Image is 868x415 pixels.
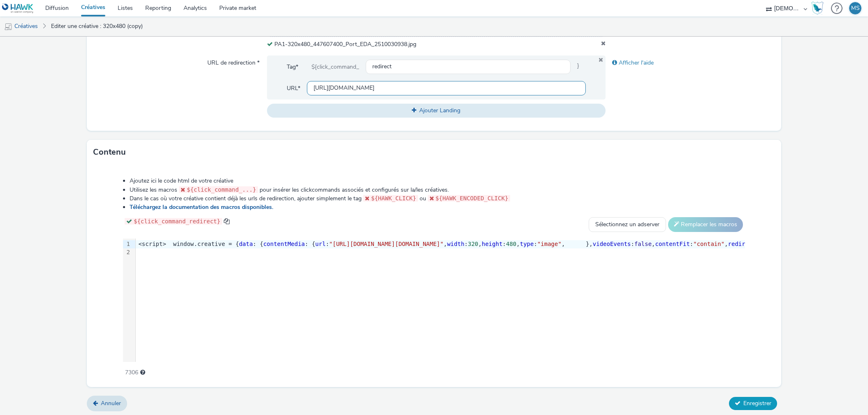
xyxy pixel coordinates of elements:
span: contentFit [655,241,690,247]
span: url [315,241,325,247]
button: Remplacer les macros [668,217,743,232]
span: contentMedia [263,241,305,247]
div: 2 [123,248,131,257]
div: Afficher l'aide [606,56,775,70]
li: Dans le cas où votre créative contient déjà les urls de redirection, ajouter simplement le tag ou [130,194,745,203]
span: 7306 [125,369,138,377]
span: 480 [506,241,516,247]
span: "contain" [693,241,724,247]
img: mobile [4,23,12,31]
span: "image" [537,241,562,247]
li: Utilisez les macros pour insérer les clickcommands associés et configurés sur la/les créatives. [130,185,745,194]
img: Hawk Academy [811,2,824,15]
span: ${HAWK_CLICK} [371,195,416,202]
span: ${click_command_redirect} [134,218,220,225]
span: 320 [468,241,478,247]
div: MS [851,2,860,14]
button: Ajouter Landing [267,104,606,118]
span: "[URL][DOMAIN_NAME][DOMAIN_NAME]" [329,241,443,247]
span: data [239,241,253,247]
span: false [634,241,652,247]
div: ${click_command_ [305,60,366,74]
img: undefined Logo [2,3,34,14]
label: URL de redirection * [204,56,263,67]
span: redirect [728,241,756,247]
a: Annuler [87,396,127,411]
span: ${click_command_...} [187,186,256,193]
span: ${HAWK_ENCODED_CLICK} [436,195,508,202]
span: Annuler [101,399,121,407]
div: 1 [123,240,131,248]
button: Enregistrer [729,397,777,410]
div: Longueur maximale conseillée 3000 caractères. [140,369,145,377]
span: width [447,241,464,247]
h3: Contenu [93,146,126,158]
span: type [520,241,534,247]
span: PA1-320x480_447607400_Port_EDA_2510030938.jpg [274,40,416,48]
a: Hawk Academy [811,2,827,15]
span: Enregistrer [743,399,771,407]
span: videoEvents [593,241,631,247]
span: copy to clipboard [224,218,230,224]
input: url... [307,81,586,95]
span: } [571,60,586,74]
a: Téléchargez la documentation des macros disponibles. [130,203,276,211]
span: height [482,241,503,247]
span: Ajouter Landing [419,107,460,114]
li: Ajoutez ici le code html de votre créative [130,177,745,185]
a: Editer une créative : 320x480 (copy) [47,16,147,36]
